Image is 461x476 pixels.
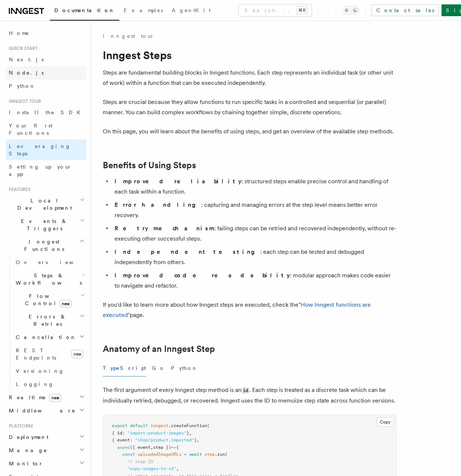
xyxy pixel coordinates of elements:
[9,29,29,37] span: Home
[171,360,198,376] button: Python
[115,201,201,208] strong: Error handling
[13,256,86,269] a: Overview
[103,360,146,376] button: TypeScript
[6,238,79,253] span: Inngest Functions
[112,430,122,436] span: { id
[16,259,91,265] span: Overview
[16,368,64,374] span: Versioning
[13,344,86,364] a: REST Endpointsnew
[6,407,76,414] span: Middleware
[119,2,167,20] a: Examples
[115,225,214,232] strong: Retry mechanism
[189,452,202,457] span: await
[13,364,86,378] a: Versioning
[130,423,148,428] span: default
[6,119,86,140] a: Your first Functions
[122,430,125,436] span: :
[103,385,396,406] p: The first argument of every Inngest step method is an . Each step is treated as a discrete task w...
[6,187,30,192] span: Features
[9,164,72,177] span: Setting up your app
[6,460,43,467] span: Monitor
[13,378,86,391] a: Logging
[215,452,225,457] span: .run
[172,7,211,13] span: AgentKit
[6,98,41,104] span: Inngest tour
[242,387,249,394] code: id
[9,70,44,76] span: Node.js
[13,269,86,289] button: Steps & Workflows
[16,347,56,361] span: REST Endpoints
[6,194,86,214] button: Local Development
[112,200,396,220] li: : capturing and managing errors at the step level means better error recovery.
[103,97,396,118] p: Steps are crucial because they allow functions to run specific tasks in a controlled and sequenti...
[176,466,179,471] span: ,
[112,437,130,443] span: { event
[13,331,86,344] button: Cancellation
[6,457,86,470] button: Monitor
[6,66,86,79] a: Node.js
[6,26,86,40] a: Home
[117,445,130,450] span: async
[103,68,396,88] p: Steps are fundamental building blocks in Inngest functions. Each step represents an individual ta...
[115,248,260,255] strong: Independent testing
[103,48,396,62] h1: Inngest Steps
[127,430,186,436] span: "import-product-images"
[50,2,119,21] a: Documentation
[112,223,396,244] li: : failing steps can be retried and recovered independently, without re-executing other successful...
[103,300,396,320] p: If you'd like to learn more about how Inngest steps are executed, check the page.
[9,109,85,115] span: Install the SDK
[176,445,179,450] span: {
[225,452,228,457] span: (
[6,433,48,441] span: Deployment
[59,300,72,308] span: new
[6,214,86,235] button: Events & Triggers
[150,423,168,428] span: inngest
[342,6,360,15] button: Toggle dark mode
[6,430,86,444] button: Deployment
[167,2,215,20] a: AgentKit
[6,423,33,429] span: Platform
[115,178,242,185] strong: Improved reliability
[112,270,396,291] li: : modular approach makes code easier to navigate and refactor.
[130,445,150,450] span: ({ event
[9,123,52,136] span: Your first Functions
[13,292,81,307] span: Flow Control
[112,423,127,428] span: export
[13,289,86,310] button: Flow Controlnew
[150,445,153,450] span: ,
[112,247,396,267] li: : each step can be tested and debugged independently from others.
[54,7,115,13] span: Documentation
[152,360,165,376] button: Go
[6,79,86,93] a: Python
[6,235,86,256] button: Inngest Functions
[189,430,192,436] span: ,
[168,423,207,428] span: .createFunction
[112,176,396,197] li: : structured steps enable precise control and handling of each task within a function.
[207,423,210,428] span: (
[6,53,86,66] a: Next.js
[6,256,86,391] div: Inngest Functions
[9,83,36,89] span: Python
[130,437,133,443] span: :
[103,32,154,40] a: Inngest tour
[138,452,181,457] span: uploadedImageURLs
[49,394,61,402] span: new
[6,140,86,160] a: Leveraging Steps
[6,217,80,232] span: Events & Triggers
[6,160,86,181] a: Setting up your app
[6,106,86,119] a: Install the SDK
[9,143,71,156] span: Leveraging Steps
[6,391,86,404] button: Realtimenew
[197,437,199,443] span: ,
[6,46,38,51] span: Quick start
[171,445,176,450] span: =>
[239,4,312,16] button: Search...⌘K
[194,437,197,443] span: }
[6,447,47,454] span: Manage
[6,404,86,417] button: Middleware
[115,272,290,279] strong: Improved code readability
[13,310,86,331] button: Errors & Retries
[184,452,186,457] span: =
[13,333,76,341] span: Cancellation
[13,313,80,328] span: Errors & Retries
